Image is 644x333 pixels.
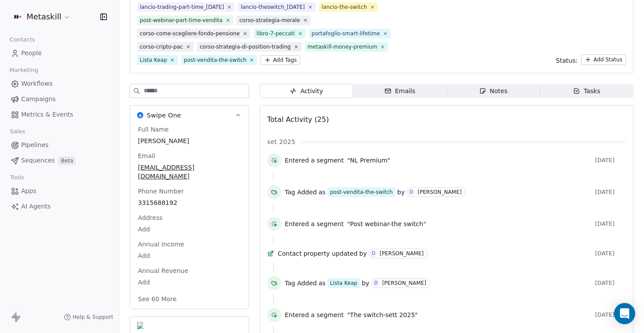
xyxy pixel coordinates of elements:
span: Add [138,251,241,260]
span: Pipelines [21,140,48,150]
button: Add Status [581,54,626,65]
div: corso-strategia-morale [239,16,300,24]
div: post-vendita-the-switch [184,56,246,64]
span: [PERSON_NAME] [138,136,241,145]
span: "The switch-sett 2025" [347,310,418,319]
span: Add [138,225,241,234]
div: Notes [479,87,507,96]
span: "Post webinar-the switch" [347,219,426,228]
button: Metaskill [11,9,72,24]
span: Apps [21,186,37,196]
span: [DATE] [595,220,626,227]
a: Campaigns [7,92,112,106]
div: [PERSON_NAME] [382,280,426,286]
span: Tag Added [285,188,317,197]
span: Annual Revenue [136,266,190,275]
span: as [319,279,326,288]
a: SequencesBeta [7,153,112,168]
div: D [409,189,413,196]
div: [PERSON_NAME] [417,189,462,195]
div: Open Intercom Messenger [614,303,635,324]
span: Contact [278,249,302,258]
div: metaskill-money-premium [308,43,378,51]
span: Workflows [21,79,53,88]
span: Beta [58,156,76,165]
span: Total Activity (25) [267,115,329,124]
span: Sequences [21,156,55,165]
span: Sales [6,125,29,138]
span: Add [138,278,241,287]
span: Swipe One [147,111,181,120]
div: Swipe OneSwipe One [130,125,249,309]
span: AI Agents [21,202,51,211]
span: [DATE] [595,311,626,318]
a: Workflows [7,76,112,91]
div: corso-strategia-di-position-trading [200,43,290,51]
div: D [374,280,378,287]
span: Help & Support [73,314,113,321]
span: by [362,279,369,288]
span: Entered a segment [285,310,344,319]
a: Apps [7,184,112,198]
span: Address [136,213,164,222]
div: [PERSON_NAME] [380,250,424,257]
span: by [397,188,405,197]
span: Tools [6,171,28,184]
span: set 2025 [267,137,295,146]
span: as [319,188,326,197]
span: [DATE] [595,250,626,257]
a: Metrics & Events [7,107,112,122]
span: Tag Added [285,279,317,288]
span: [DATE] [595,189,626,196]
span: Annual Income [136,240,186,249]
div: Lista Keap [140,56,167,64]
div: corso-come-scegliere-fondo-pensione [140,30,240,38]
div: portafoglio-smart-lifetime [312,30,380,38]
span: 3315688192 [138,198,241,207]
img: AVATAR%20METASKILL%20-%20Colori%20Positivo.png [12,11,23,22]
div: D [372,250,375,257]
span: Campaigns [21,95,56,104]
span: People [21,49,42,58]
div: Emails [384,87,415,96]
a: Pipelines [7,138,112,152]
span: Metaskill [26,11,61,23]
span: Full Name [136,125,171,134]
span: Marketing [6,64,42,77]
a: Help & Support [64,314,113,321]
div: corso-cripto-pac [140,43,183,51]
div: lancio-trading-part-time_[DATE] [140,3,224,11]
span: [DATE] [595,280,626,287]
button: See 60 More [133,291,182,307]
a: AI Agents [7,199,112,214]
span: Metrics & Events [21,110,73,119]
span: Entered a segment [285,156,344,165]
div: Lista Keap [330,279,357,287]
span: Status: [556,56,577,65]
div: post-vendita-the-switch [330,188,393,196]
span: "NL Premium" [347,156,391,165]
div: post-webinar-part-time-vendita [140,16,223,24]
span: Entered a segment [285,219,344,228]
button: Swipe OneSwipe One [130,106,249,125]
button: Add Tags [261,55,300,65]
span: [DATE] [595,157,626,164]
img: Swipe One [137,112,143,118]
div: lancio-theswitch_[DATE] [241,3,305,11]
span: Phone Number [136,187,186,196]
a: People [7,46,112,61]
div: libro-7-peccati [257,30,295,38]
div: Tasks [573,87,600,96]
span: property updated [303,249,357,258]
span: by [359,249,367,258]
span: Email [136,151,157,160]
span: Contacts [6,33,39,46]
div: lancio-the-switch [322,3,367,11]
span: [EMAIL_ADDRESS][DOMAIN_NAME] [138,163,241,181]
